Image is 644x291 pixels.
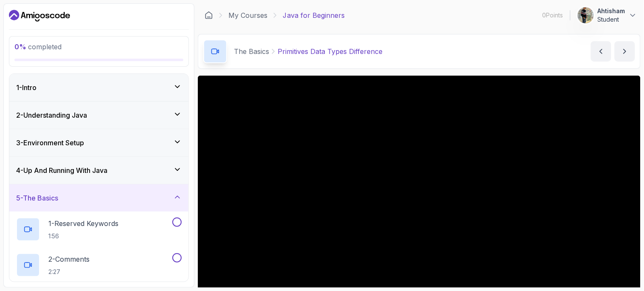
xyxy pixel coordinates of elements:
a: Dashboard [205,11,213,20]
button: 1-Reserved Keywords1:56 [16,218,182,241]
span: 0 % [14,42,26,51]
h3: 3 - Environment Setup [16,138,84,148]
p: Primitives Data Types Difference [278,46,382,57]
button: 3-Environment Setup [9,129,188,156]
button: 5-The Basics [9,184,188,212]
p: Ahtisham [598,7,625,15]
button: next content [615,41,635,62]
p: 2:27 [48,268,90,276]
button: 4-Up And Running With Java [9,157,188,184]
h3: 1 - Intro [16,82,37,93]
p: 1 - Reserved Keywords [48,218,118,229]
a: My Courses [228,10,267,20]
p: 1:56 [48,232,118,240]
p: 2 - Comments [48,254,90,264]
h3: 4 - Up And Running With Java [16,165,107,175]
img: user profile image [578,7,594,23]
a: Dashboard [9,9,70,23]
p: The Basics [234,46,269,57]
button: 2-Understanding Java [9,102,188,129]
h3: 5 - The Basics [16,193,58,203]
p: 0 Points [543,11,563,20]
button: previous content [591,41,611,62]
button: 1-Intro [9,74,188,101]
p: Student [598,15,625,24]
span: completed [14,42,62,51]
h3: 2 - Understanding Java [16,110,87,120]
button: 2-Comments2:27 [16,253,182,277]
p: Java for Beginners [283,10,345,20]
button: user profile imageAhtishamStudent [577,7,637,24]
